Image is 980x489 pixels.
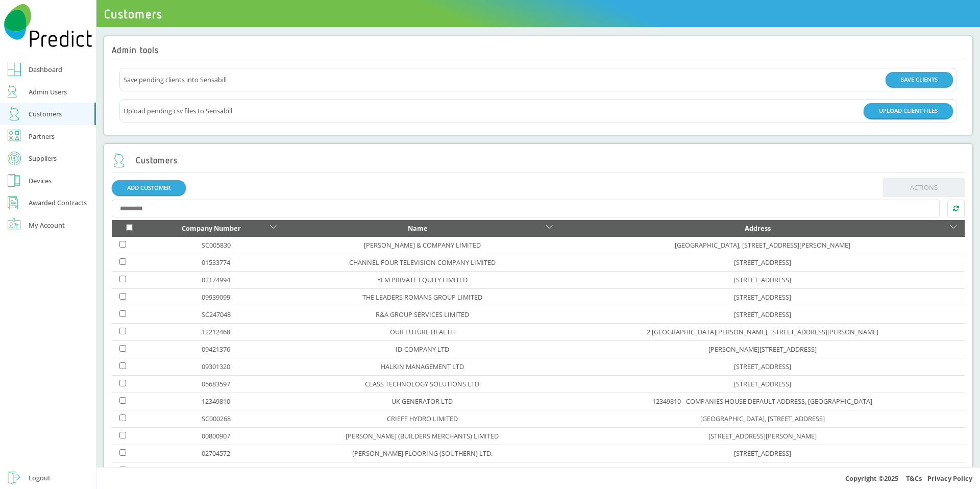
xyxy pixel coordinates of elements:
[202,292,230,302] a: 09939099
[734,310,791,319] a: [STREET_ADDRESS]
[387,414,458,423] a: CRIEFF HYDRO LIMITED
[112,68,965,123] div: Actions
[124,105,232,117] span: Upload pending csv files to Sensabill
[29,175,52,187] div: Devices
[29,108,62,120] div: Customers
[202,258,230,267] a: 01533774
[202,345,230,354] a: 09421376
[202,379,230,388] a: 05683597
[112,153,178,168] h2: Customers
[734,275,791,284] a: [STREET_ADDRESS]
[29,86,67,98] div: Admin Users
[202,414,231,423] a: SC000268
[202,327,230,336] a: 12212468
[365,379,479,388] a: CLASS TECHNOLOGY SOLUTIONS LTD
[349,258,496,267] a: CHANNEL FOUR TELEVISION COMPANY LIMITED
[29,130,55,142] div: Partners
[202,397,230,406] a: 12349810
[708,431,817,441] a: [STREET_ADDRESS][PERSON_NAME]
[886,72,953,87] button: SAVE CLIENTS
[376,310,469,319] a: R&A GROUP SERVICES LIMITED
[29,219,65,231] div: My Account
[202,466,230,475] a: 01787329
[708,345,817,354] a: [PERSON_NAME][STREET_ADDRESS]
[734,292,791,302] a: [STREET_ADDRESS]
[568,222,948,234] div: Address
[29,197,87,209] div: Awarded Contracts
[734,362,791,371] a: [STREET_ADDRESS]
[29,152,57,164] div: Suppliers
[155,222,267,234] div: Company Number
[734,449,791,458] a: [STREET_ADDRESS]
[700,414,825,423] a: [GEOGRAPHIC_DATA], [STREET_ADDRESS]
[647,327,878,336] a: 2 [GEOGRAPHIC_DATA][PERSON_NAME], [STREET_ADDRESS][PERSON_NAME]
[4,4,92,47] img: Predict Mobile
[390,327,455,336] a: OUR FUTURE HEALTH
[864,103,953,118] button: UPLOAD CLIENT FILES
[202,431,230,441] a: 00800907
[202,240,231,250] a: SC005830
[406,466,438,475] a: WATERAID
[381,362,464,371] a: HALKIN MANAGEMENT LTD
[396,345,449,354] a: ID-COMPANY LTD
[112,180,186,195] a: ADD CUSTOMER
[734,379,791,388] a: [STREET_ADDRESS]
[734,466,791,475] a: [STREET_ADDRESS]
[292,222,543,234] div: Name
[391,397,453,406] a: UK GENERATOR LTD
[29,63,62,76] div: Dashboard
[377,275,468,284] a: YFM PRIVATE EQUITY LIMITED
[352,449,493,458] a: [PERSON_NAME] FLOORING (SOUTHERN) LTD.
[202,362,230,371] a: 09301320
[652,397,872,406] a: 12349810 - COMPANIES HOUSE DEFAULT ADDRESS, [GEOGRAPHIC_DATA]
[202,449,230,458] a: 02704572
[927,474,972,483] a: Privacy Policy
[202,310,231,319] a: SC247048
[112,45,159,55] h2: Admin tools
[734,258,791,267] a: [STREET_ADDRESS]
[29,472,51,484] div: Logout
[124,74,227,86] span: Save pending clients into Sensabill
[362,292,482,302] a: THE LEADERS ROMANS GROUP LIMITED
[364,240,481,250] a: [PERSON_NAME] & COMPANY LIMITED
[202,275,230,284] a: 02174994
[346,431,499,441] a: [PERSON_NAME] (BUILDERS MERCHANTS) LIMITED
[675,240,850,250] a: [GEOGRAPHIC_DATA], [STREET_ADDRESS][PERSON_NAME]
[906,474,922,483] a: T&Cs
